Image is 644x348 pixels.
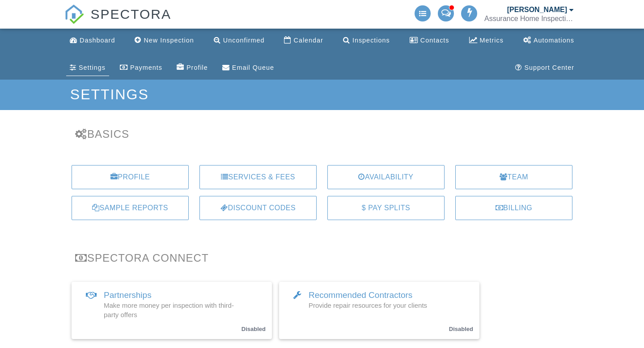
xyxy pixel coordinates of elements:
img: The Best Home Inspection Software - Spectora [64,4,84,24]
a: Dashboard [66,32,119,49]
h1: Settings [70,87,574,102]
div: Email Queue [232,64,274,71]
a: New Inspection [131,32,197,49]
div: Metrics [480,37,504,44]
a: Support Center [512,59,578,76]
a: Profile [72,165,189,189]
h3: Basics [75,128,569,140]
h3: Spectora Connect [75,252,569,264]
div: Automations [534,37,574,44]
a: Discount Codes [199,196,317,220]
a: Automations (Advanced) [520,32,578,49]
span: Provide repair resources for your clients [309,301,427,309]
a: Recommended Contractors Provide repair resources for your clients Disabled [279,282,479,339]
a: Contacts [406,32,453,49]
a: Unconfirmed [210,32,268,49]
div: New Inspection [144,37,194,44]
div: Dashboard [80,37,115,44]
span: Recommended Contractors [309,290,412,300]
a: Calendar [280,32,326,49]
div: Assurance Home Inspections [484,14,574,23]
a: Email Queue [219,59,278,76]
a: Team [455,165,572,189]
a: Payments [116,59,166,76]
span: Partnerships [104,290,152,300]
a: Availability [327,165,445,189]
div: Profile [186,64,208,71]
div: Inspections [352,37,390,44]
div: Payments [130,64,162,71]
div: Support Center [524,64,574,71]
small: Disabled [241,326,266,332]
a: Partnerships Make more money per inspection with third-party offers Disabled [72,282,272,339]
span: SPECTORA [90,4,171,23]
div: Unconfirmed [223,37,265,44]
a: Services & Fees [199,165,317,189]
a: Sample Reports [72,196,189,220]
a: Billing [455,196,572,220]
div: Contacts [420,37,449,44]
a: Settings [66,59,109,76]
a: Inspections [339,32,394,49]
a: SPECTORA [64,13,171,30]
a: Company Profile [173,59,212,76]
div: [PERSON_NAME] [507,5,567,14]
a: Metrics [466,32,507,49]
div: Settings [79,64,106,71]
span: Make more money per inspection with third-party offers [104,301,234,318]
div: Calendar [293,37,323,44]
small: Disabled [449,326,473,332]
a: $ Pay Splits [327,196,445,220]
